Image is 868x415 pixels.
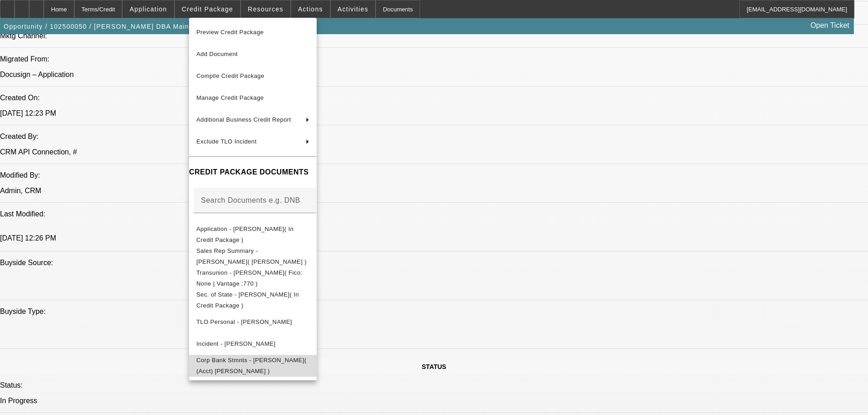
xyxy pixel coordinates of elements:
span: Transunion - [PERSON_NAME]( Fico: None | Vantage :770 ) [196,269,303,287]
button: Incident - Lappi, Shawn [189,333,317,355]
button: Sales Rep Summary - Shawn Lappi( Nubie, Daniel ) [189,246,317,267]
span: Preview Credit Package [196,29,264,36]
button: Transunion - Lappi, Shawn( Fico: None | Vantage :770 ) [189,267,317,289]
button: Corp Bank Stmnts - Shawn Lappi( (Acct) Shawn Lappi ) [189,355,317,377]
span: Incident - [PERSON_NAME] [196,340,276,347]
span: Add Document [196,51,238,57]
span: Manage Credit Package [196,94,264,101]
span: Sales Rep Summary - [PERSON_NAME]( [PERSON_NAME] ) [196,247,307,265]
span: Compile Credit Package [196,72,264,79]
span: Exclude TLO Incident [196,138,257,145]
button: Application - Shawn Lappi( In Credit Package ) [189,224,317,246]
h4: CREDIT PACKAGE DOCUMENTS [189,167,317,178]
button: TLO Personal - Lappi, Shawn [189,311,317,333]
button: Sec. of State - Shawn Lappi( In Credit Package ) [189,289,317,311]
span: Application - [PERSON_NAME]( In Credit Package ) [196,225,293,243]
mat-label: Search Documents e.g. DNB [201,196,300,204]
span: Additional Business Credit Report [196,116,291,123]
span: Sec. of State - [PERSON_NAME]( In Credit Package ) [196,291,299,309]
span: Corp Bank Stmnts - [PERSON_NAME]( (Acct) [PERSON_NAME] ) [196,357,307,374]
span: TLO Personal - [PERSON_NAME] [196,318,292,325]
